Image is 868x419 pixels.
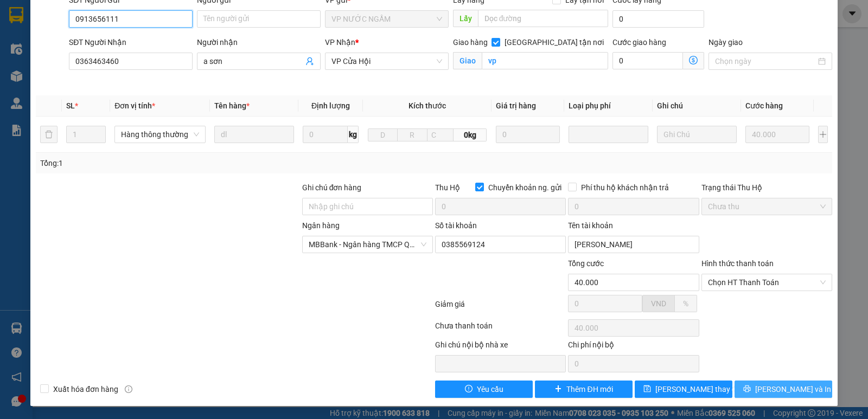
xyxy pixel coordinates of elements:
[657,126,737,143] input: Ghi Chú
[302,198,433,215] input: Ghi chú đơn hàng
[477,383,503,395] span: Yêu cầu
[454,128,487,141] span: 0kg
[568,339,699,355] div: Chi phí nội bộ
[49,383,123,395] span: Xuất hóa đơn hàng
[121,126,199,143] span: Hàng thông thường
[500,36,608,48] span: [GEOGRAPHIC_DATA] tận nơi
[302,221,340,230] label: Ngân hàng
[331,11,442,27] span: VP NƯỚC NGẦM
[755,383,831,395] span: [PERSON_NAME] và In
[745,101,783,110] span: Cước hàng
[214,101,250,110] span: Tên hàng
[69,36,193,48] div: SĐT Người Nhận
[535,381,633,398] button: plusThêm ĐH mới
[66,101,75,110] span: SL
[653,95,741,117] th: Ghi chú
[427,128,454,141] input: C
[309,236,426,253] span: MBBank - Ngân hàng TMCP Quân đội
[482,52,609,69] input: Giao tận nơi
[435,339,566,355] div: Ghi chú nội bộ nhà xe
[214,126,294,143] input: VD: Bàn, Ghế
[435,183,460,192] span: Thu Hộ
[434,320,567,339] div: Chưa thanh toán
[311,101,350,110] span: Định lượng
[368,128,398,141] input: D
[568,259,604,268] span: Tổng cước
[331,53,442,69] span: VP Cửa Hội
[735,381,832,398] button: printer[PERSON_NAME] và In
[715,55,816,67] input: Ngày giao
[701,259,774,268] label: Hình thức thanh toán
[409,101,446,110] span: Kích thước
[397,128,427,141] input: R
[564,95,653,117] th: Loại phụ phí
[348,126,359,143] span: kg
[302,183,362,192] label: Ghi chú đơn hàng
[709,38,743,47] label: Ngày giao
[197,36,321,48] div: Người nhận
[708,198,826,215] span: Chưa thu
[453,52,482,69] span: Giao
[612,38,666,47] label: Cước giao hàng
[40,126,58,143] button: delete
[434,298,567,317] div: Giảm giá
[478,10,609,27] input: Dọc đường
[651,299,666,308] span: VND
[566,383,612,395] span: Thêm ĐH mới
[643,385,651,394] span: save
[743,385,751,394] span: printer
[435,381,533,398] button: exclamation-circleYêu cầu
[612,10,704,28] input: Cước lấy hàng
[496,126,560,143] input: 0
[484,182,566,194] span: Chuyển khoản ng. gửi
[612,52,683,69] input: Cước giao hàng
[745,126,809,143] input: 0
[125,385,132,393] span: info-circle
[568,221,613,230] label: Tên tài khoản
[568,236,699,253] input: Tên tài khoản
[496,101,536,110] span: Giá trị hàng
[577,182,673,194] span: Phí thu hộ khách nhận trả
[635,381,732,398] button: save[PERSON_NAME] thay đổi
[689,56,698,65] span: dollar-circle
[465,385,473,394] span: exclamation-circle
[435,236,566,253] input: Số tài khoản
[114,101,155,110] span: Đơn vị tính
[453,38,488,47] span: Giao hàng
[305,57,314,66] span: user-add
[818,126,828,143] button: plus
[40,157,336,169] div: Tổng: 1
[435,221,477,230] label: Số tài khoản
[655,383,742,395] span: [PERSON_NAME] thay đổi
[708,274,826,291] span: Chọn HT Thanh Toán
[554,385,562,394] span: plus
[453,10,478,27] span: Lấy
[683,299,688,308] span: %
[701,182,832,194] div: Trạng thái Thu Hộ
[325,38,355,47] span: VP Nhận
